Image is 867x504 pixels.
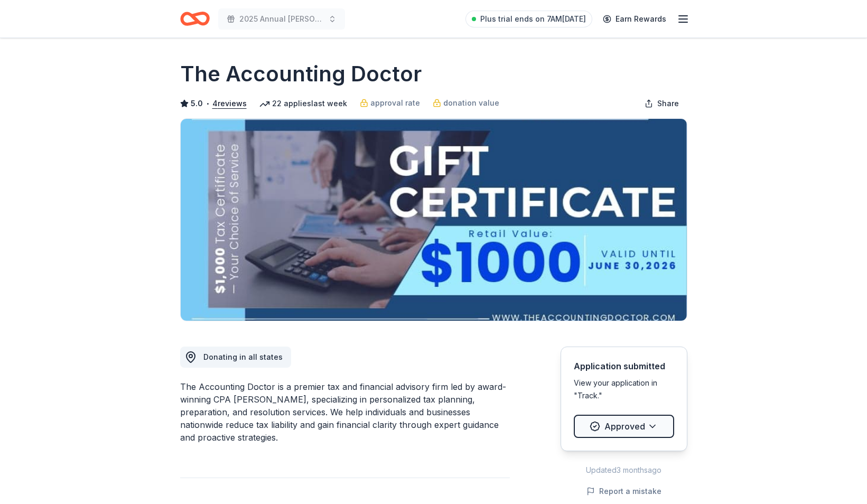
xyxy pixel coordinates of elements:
a: Earn Rewards [596,10,673,29]
button: Approved [574,415,674,438]
div: Updated 3 months ago [561,464,687,477]
span: 2025 Annual [PERSON_NAME] Fall Festival [239,13,324,25]
div: The Accounting Doctor is a premier tax and financial advisory firm led by award-winning CPA [PERS... [180,380,510,444]
span: approval rate [370,97,420,109]
span: Plus trial ends on 7AM[DATE] [480,13,586,25]
div: View your application in "Track." [574,377,674,402]
button: 4reviews [212,97,247,110]
div: 22 applies last week [259,97,347,110]
span: donation value [443,97,499,109]
button: Report a mistake [586,485,661,498]
a: Plus trial ends on 7AM[DATE] [465,11,592,27]
span: Approved [604,419,645,433]
a: approval rate [360,97,420,109]
img: Image for The Accounting Doctor [181,119,687,321]
span: • [206,99,209,108]
h1: The Accounting Doctor [180,59,422,89]
button: 2025 Annual [PERSON_NAME] Fall Festival [218,8,345,30]
a: Home [180,6,210,31]
span: Share [657,97,679,110]
div: Application submitted [574,360,674,372]
a: donation value [433,97,499,109]
span: 5.0 [191,97,203,110]
span: Donating in all states [203,352,283,361]
button: Share [636,93,687,114]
